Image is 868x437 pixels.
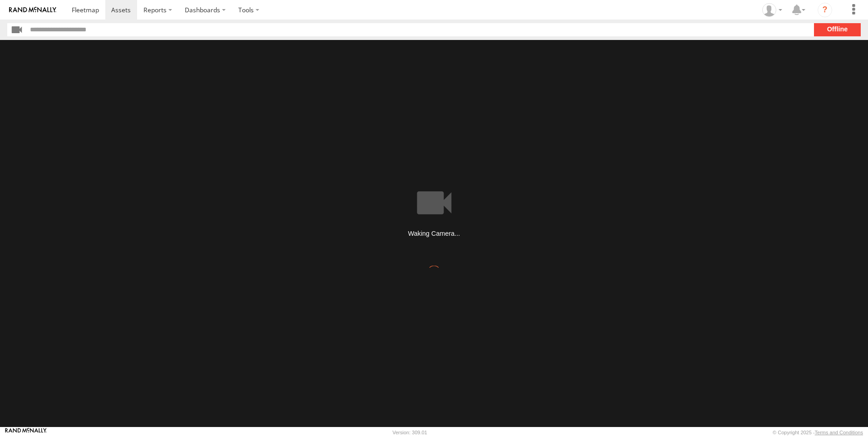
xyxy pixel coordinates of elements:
div: Barbara Muller [759,3,785,17]
img: rand-logo.svg [9,7,56,13]
a: Visit our Website [5,428,47,437]
a: Terms and Conditions [815,430,863,435]
div: © Copyright 2025 - [773,430,863,435]
div: Version: 309.01 [393,430,427,435]
i: ? [818,3,832,17]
